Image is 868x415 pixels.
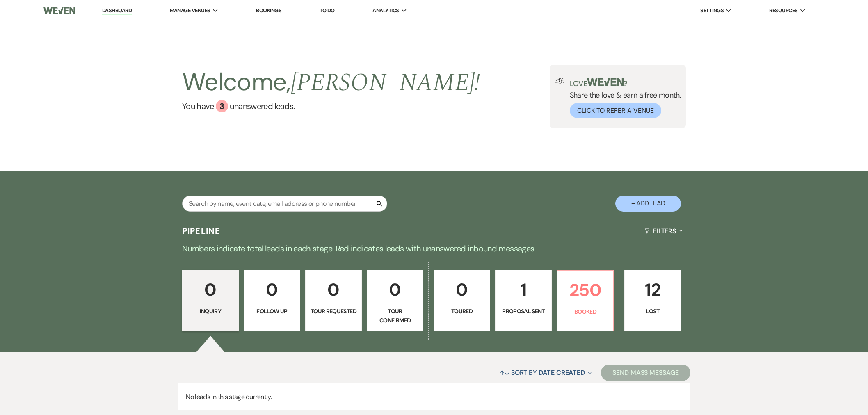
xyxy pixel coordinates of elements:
p: Toured [439,307,485,316]
img: loud-speaker-illustration.svg [555,78,565,84]
p: No leads in this stage currently. [178,383,690,410]
p: Follow Up [249,307,295,316]
button: Sort By Date Created [496,362,595,383]
a: 0Toured [434,270,490,331]
p: Tour Confirmed [372,307,418,325]
p: Numbers indicate total leads in each stage. Red indicates leads with unanswered inbound messages. [139,242,729,255]
a: To Do [320,7,335,14]
span: Date Created [539,368,585,377]
button: Filters [641,220,686,242]
p: 0 [187,276,233,303]
p: 0 [311,276,356,303]
h3: Pipeline [182,225,221,237]
span: ↑↓ [500,368,509,377]
a: 250Booked [557,270,614,331]
a: Bookings [256,7,281,14]
span: Settings [700,7,724,15]
button: Send Mass Message [601,365,690,381]
p: Inquiry [187,307,233,316]
span: [PERSON_NAME] ! [291,64,480,102]
a: 0Follow Up [244,270,300,331]
span: Analytics [372,7,399,15]
span: Resources [769,7,797,15]
p: 0 [249,276,295,303]
a: 0Inquiry [182,270,239,331]
button: Click to Refer a Venue [570,103,661,118]
p: Booked [562,307,608,316]
p: 1 [500,276,546,303]
p: Tour Requested [311,307,356,316]
a: You have 3 unanswered leads. [182,100,480,112]
p: 0 [439,276,485,303]
p: Proposal Sent [500,307,546,316]
input: Search by name, event date, email address or phone number [182,196,387,212]
span: Manage Venues [170,7,210,15]
p: 0 [372,276,418,303]
h2: Welcome, [182,65,480,100]
p: 12 [630,276,676,303]
p: Love ? [570,78,681,87]
div: Share the love & earn a free month. [565,78,681,118]
button: + Add Lead [615,196,681,212]
a: 0Tour Requested [305,270,362,331]
img: weven-logo-green.svg [587,78,624,86]
div: 3 [216,100,228,112]
a: 12Lost [624,270,681,331]
p: Lost [630,307,676,316]
p: 250 [562,276,608,304]
a: 0Tour Confirmed [367,270,423,331]
a: Dashboard [102,7,132,15]
img: Weven Logo [43,2,75,19]
a: 1Proposal Sent [495,270,552,331]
